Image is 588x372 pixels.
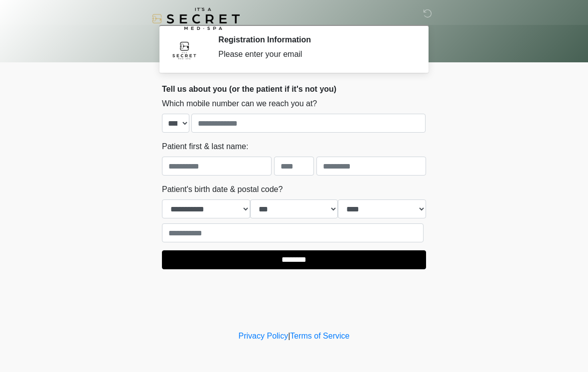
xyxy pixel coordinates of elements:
a: Privacy Policy [239,332,289,340]
h2: Tell us about you (or the patient if it's not you) [162,84,426,94]
img: It's A Secret Med Spa Logo [152,7,240,30]
img: Agent Avatar [169,35,199,65]
label: Which mobile number can we reach you at? [162,98,317,110]
a: | [288,332,290,340]
h2: Registration Information [218,35,411,44]
label: Patient's birth date & postal code? [162,184,283,195]
div: Please enter your email [218,48,411,60]
label: Patient first & last name: [162,141,248,153]
a: Terms of Service [290,332,349,340]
